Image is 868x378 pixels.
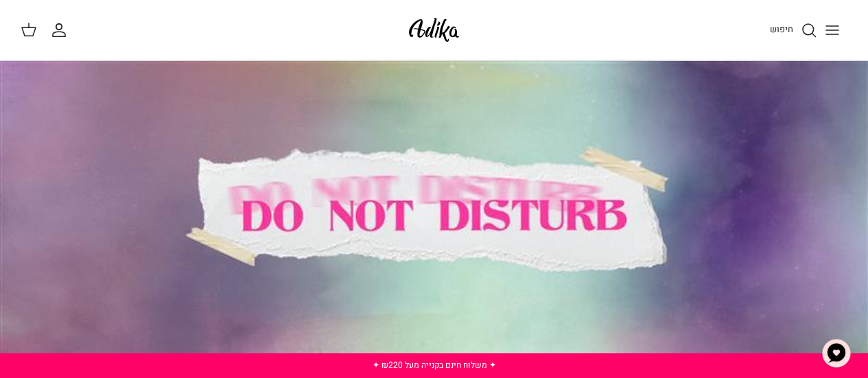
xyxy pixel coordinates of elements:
[816,333,857,374] button: צ'אט
[51,22,73,38] a: החשבון שלי
[770,23,793,36] span: חיפוש
[405,14,463,46] img: Adika IL
[373,359,496,371] a: ✦ משלוח חינם בקנייה מעל ₪220 ✦
[770,22,817,38] a: חיפוש
[817,15,847,45] button: Toggle menu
